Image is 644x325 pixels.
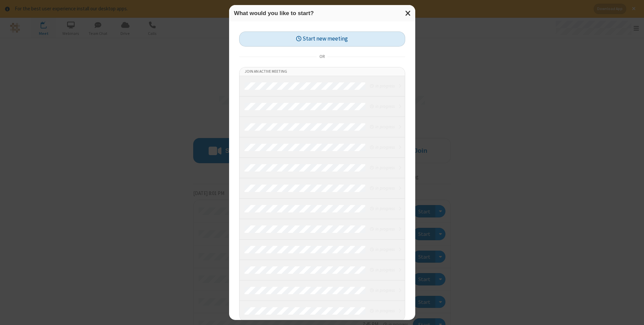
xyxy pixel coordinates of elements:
em: in progress [370,124,394,130]
button: Close modal [401,5,415,21]
h3: What would you like to start? [234,10,410,16]
em: in progress [370,308,394,314]
em: in progress [370,267,394,273]
span: or [317,52,327,61]
em: in progress [370,205,394,212]
em: in progress [370,246,394,253]
em: in progress [370,287,394,294]
em: in progress [370,226,394,232]
em: in progress [370,165,394,171]
button: Start new meeting [239,31,405,47]
em: in progress [370,103,394,110]
em: in progress [370,185,394,191]
em: in progress [370,83,394,89]
li: Join an active meeting [239,67,405,76]
em: in progress [370,144,394,150]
